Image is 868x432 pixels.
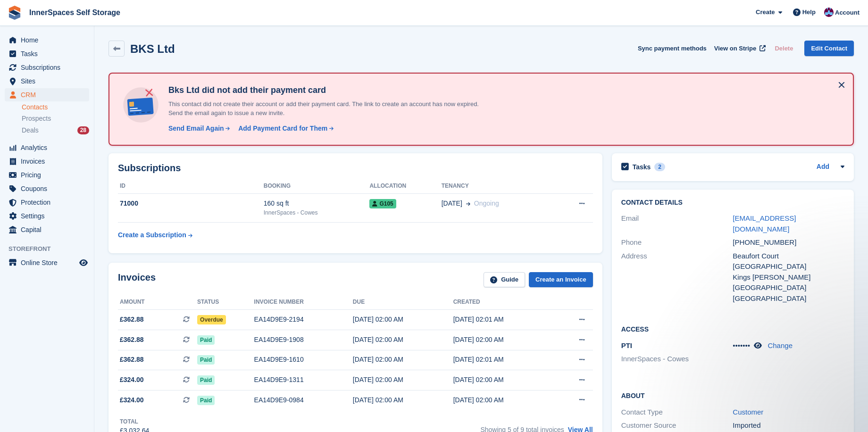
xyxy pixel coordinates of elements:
a: Customer [733,408,763,416]
div: Customer Source [621,420,733,431]
div: 160 sq ft [264,199,370,208]
div: [DATE] 02:00 AM [353,315,453,324]
a: menu [5,155,89,168]
th: Amount [118,295,197,310]
span: PTI [621,341,632,349]
div: 71000 [118,199,264,208]
span: £324.00 [120,395,144,405]
div: [DATE] 02:01 AM [453,315,554,324]
h2: Tasks [633,163,651,171]
div: EA14D9E9-0984 [254,395,353,405]
a: Create a Subscription [118,226,192,244]
a: [EMAIL_ADDRESS][DOMAIN_NAME] [733,214,796,233]
th: ID [118,179,264,194]
button: Delete [771,41,797,56]
div: [DATE] 02:00 AM [353,375,453,385]
th: Created [453,295,554,310]
a: Edit Contact [804,41,854,56]
span: Capital [21,223,77,236]
span: Ongoing [474,199,499,207]
div: Total [120,417,149,426]
div: 2 [654,163,665,171]
div: EA14D9E9-2194 [254,315,353,324]
span: £362.88 [120,315,144,324]
div: Send Email Again [168,124,224,133]
a: Add [817,162,829,173]
span: Protection [21,196,77,209]
a: Deals 28 [22,125,89,135]
h2: BKS Ltd [130,42,175,55]
div: Phone [621,237,733,248]
span: Paid [197,355,215,365]
h4: Bks Ltd did not add their payment card [165,85,495,96]
a: menu [5,141,89,154]
span: View on Stripe [714,44,756,53]
span: Coupons [21,182,77,195]
th: Due [353,295,453,310]
span: Settings [21,209,77,223]
h2: Invoices [118,272,156,288]
div: Imported [733,420,844,431]
span: Paid [197,396,215,405]
span: £324.00 [120,375,144,385]
img: no-card-linked-e7822e413c904bf8b177c4d89f31251c4716f9871600ec3ca5bfc59e148c83f4.svg [121,85,161,125]
a: Change [768,341,793,349]
div: Kings [PERSON_NAME] [733,272,844,283]
div: Email [621,213,733,234]
span: Paid [197,375,215,385]
span: ••••••• [733,341,750,349]
span: Overdue [197,315,226,324]
span: Online Store [21,256,77,269]
div: [GEOGRAPHIC_DATA] [733,293,844,304]
th: Status [197,295,254,310]
button: Sync payment methods [638,41,707,56]
a: InnerSpaces Self Storage [25,5,124,20]
h2: About [621,390,844,400]
a: menu [5,61,89,74]
div: [DATE] 02:00 AM [453,395,554,405]
span: Sites [21,75,77,88]
a: menu [5,223,89,236]
th: Booking [264,179,370,194]
a: Contacts [22,103,89,112]
img: stora-icon-8386f47178a22dfd0bd8f6a31ec36ba5ce8667c1dd55bd0f319d3a0aa187defe.svg [8,6,22,20]
h2: Access [621,324,844,333]
a: Preview store [78,257,89,268]
a: menu [5,33,89,47]
span: Tasks [21,47,77,60]
h2: Subscriptions [118,163,593,174]
div: [DATE] 02:00 AM [453,335,554,345]
a: menu [5,47,89,60]
span: CRM [21,88,77,101]
span: G105 [369,199,396,208]
div: EA14D9E9-1610 [254,355,353,365]
span: Storefront [8,244,94,254]
span: Home [21,33,77,47]
div: Beaufort Court [733,251,844,262]
span: Create [756,8,775,17]
a: Add Payment Card for Them [234,124,334,133]
div: Add Payment Card for Them [238,124,327,133]
img: Paul Allo [824,8,834,17]
h2: Contact Details [621,199,844,207]
div: [DATE] 02:00 AM [453,375,554,385]
span: Account [835,8,860,17]
div: [DATE] 02:01 AM [453,355,554,365]
span: £362.88 [120,355,144,365]
th: Invoice number [254,295,353,310]
p: This contact did not create their account or add their payment card. The link to create an accoun... [165,100,495,118]
span: £362.88 [120,335,144,345]
span: Prospects [22,114,51,123]
a: Create an Invoice [529,272,593,288]
a: menu [5,256,89,269]
div: Contact Type [621,407,733,418]
div: [GEOGRAPHIC_DATA] [733,282,844,293]
span: Deals [22,126,39,135]
a: menu [5,209,89,223]
div: [DATE] 02:00 AM [353,395,453,405]
div: [PHONE_NUMBER] [733,237,844,248]
a: menu [5,88,89,101]
a: menu [5,168,89,182]
div: Create a Subscription [118,230,186,240]
a: menu [5,75,89,88]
